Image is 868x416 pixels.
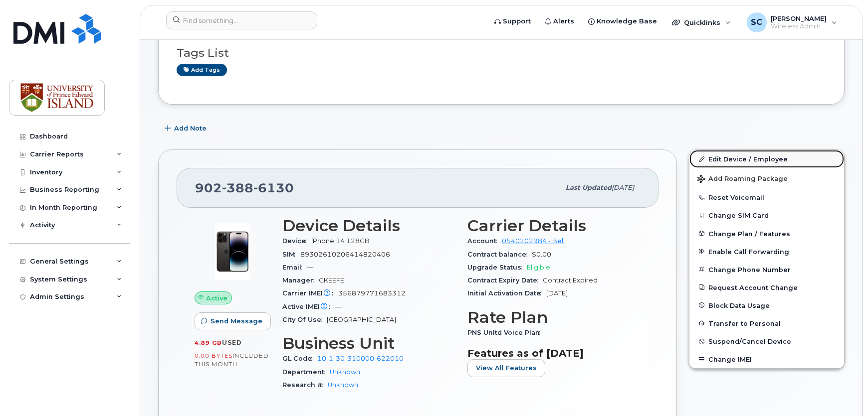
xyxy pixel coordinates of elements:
[740,12,844,32] div: Stephanie Campbell
[665,12,738,32] div: Quicklinks
[689,150,844,168] a: Edit Device / Employee
[330,368,360,376] a: Unknown
[203,222,262,281] img: image20231002-3703462-njx0qo.jpeg
[195,352,232,359] span: 0.00 Bytes
[467,329,545,336] span: PNS Unltd Voice Plan
[527,264,550,271] span: Eligible
[503,16,531,26] span: Support
[282,217,455,235] h3: Device Details
[282,316,327,323] span: City Of Use
[689,206,844,224] button: Change SIM Card
[328,381,358,389] a: Unknown
[282,303,335,310] span: Active IMEI
[300,251,390,258] span: 89302610206414820406
[195,180,294,195] span: 902
[771,22,827,30] span: Wireless Admin
[222,180,253,195] span: 388
[543,277,598,284] span: Contract Expired
[282,251,300,258] span: SIM
[581,11,664,31] a: Knowledge Base
[689,314,844,332] button: Transfer to Personal
[502,237,565,245] a: 0540202984 - Bell
[467,347,641,359] h3: Features as of [DATE]
[689,296,844,314] button: Block Data Usage
[467,217,641,235] h3: Carrier Details
[467,359,545,377] button: View All Features
[317,355,404,362] a: 10-1-30-310000-622010
[487,11,538,31] a: Support
[211,316,262,326] span: Send Message
[697,175,788,184] span: Add Roaming Package
[282,264,307,271] span: Email
[566,184,612,191] span: Last updated
[467,308,641,326] h3: Rate Plan
[282,237,311,245] span: Device
[282,368,330,376] span: Department
[708,338,791,345] span: Suspend/Cancel Device
[708,248,789,255] span: Enable Call Forwarding
[327,316,396,323] span: [GEOGRAPHIC_DATA]
[174,124,207,133] span: Add Note
[467,277,543,284] span: Contract Expiry Date
[319,277,344,284] span: GKEEFE
[195,339,222,346] span: 4.89 GB
[689,278,844,296] button: Request Account Change
[532,251,551,258] span: $0.00
[177,64,227,76] a: Add tags
[689,350,844,368] button: Change IMEI
[282,289,338,297] span: Carrier IMEI
[206,293,227,303] span: Active
[335,303,342,310] span: —
[195,312,271,330] button: Send Message
[282,355,317,362] span: GL Code
[689,332,844,350] button: Suspend/Cancel Device
[612,184,634,191] span: [DATE]
[467,237,502,245] span: Account
[553,16,574,26] span: Alerts
[253,180,294,195] span: 6130
[467,251,532,258] span: Contract balance
[311,237,370,245] span: iPhone 14 128GB
[689,261,844,278] button: Change Phone Number
[467,264,527,271] span: Upgrade Status
[282,277,319,284] span: Manager
[546,289,568,297] span: [DATE]
[689,243,844,261] button: Enable Call Forwarding
[158,120,215,138] button: Add Note
[307,264,313,271] span: —
[338,289,406,297] span: 356879771683312
[467,289,546,297] span: Initial Activation Date
[689,188,844,206] button: Reset Voicemail
[684,18,720,26] span: Quicklinks
[689,225,844,243] button: Change Plan / Features
[282,381,328,389] span: Research #
[538,11,581,31] a: Alerts
[177,47,826,59] h3: Tags List
[282,334,455,352] h3: Business Unit
[689,168,844,188] button: Add Roaming Package
[476,363,537,373] span: View All Features
[597,16,657,26] span: Knowledge Base
[771,14,827,22] span: [PERSON_NAME]
[222,339,242,346] span: used
[708,230,790,237] span: Change Plan / Features
[166,11,317,29] input: Find something...
[751,16,762,28] span: SC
